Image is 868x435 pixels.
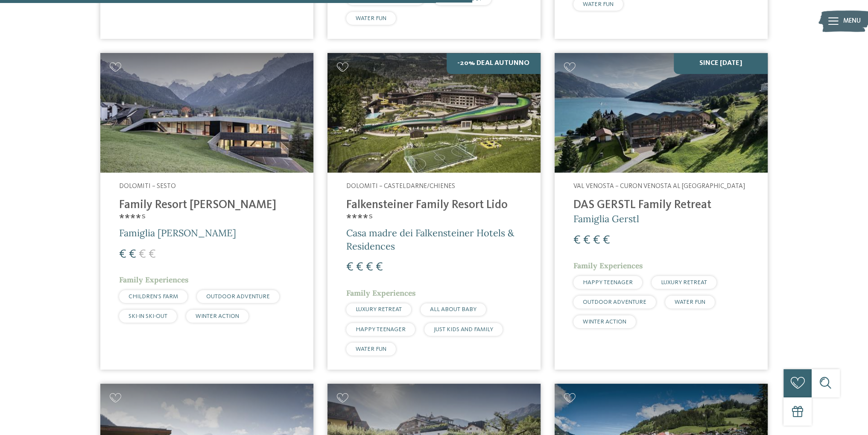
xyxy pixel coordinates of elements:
[583,279,633,285] span: HAPPY TEENAGER
[555,53,768,370] a: Cercate un hotel per famiglie? Qui troverete solo i migliori! SINCE [DATE] Val Venosta – Curon Ve...
[555,53,768,173] img: Cercate un hotel per famiglie? Qui troverete solo i migliori!
[356,306,402,312] span: LUXURY RETREAT
[603,234,610,247] span: €
[356,326,406,332] span: HAPPY TEENAGER
[593,234,600,247] span: €
[346,183,455,190] span: Dolomiti – Casteldarne/Chienes
[583,319,626,325] span: WINTER ACTION
[356,15,386,21] span: WATER FUN
[327,53,541,370] a: Cercate un hotel per famiglie? Qui troverete solo i migliori! -20% Deal Autunno Dolomiti – Castel...
[356,346,386,352] span: WATER FUN
[149,248,156,261] span: €
[119,198,295,226] h4: Family Resort [PERSON_NAME] ****ˢ
[327,53,541,173] img: Cercate un hotel per famiglie? Qui troverete solo i migliori!
[119,248,126,261] span: €
[129,248,136,261] span: €
[129,294,178,300] span: CHILDREN’S FARM
[573,261,643,270] span: Family Experiences
[346,198,522,226] h4: Falkensteiner Family Resort Lido ****ˢ
[346,227,514,252] span: Casa madre dei Falkensteiner Hotels & Residences
[196,313,239,319] span: WINTER ACTION
[129,313,167,319] span: SKI-IN SKI-OUT
[100,53,313,370] a: Cercate un hotel per famiglie? Qui troverete solo i migliori! Dolomiti – Sesto Family Resort [PER...
[346,288,416,298] span: Family Experiences
[356,261,363,273] span: €
[434,326,493,332] span: JUST KIDS AND FAMILY
[119,275,189,285] span: Family Experiences
[573,198,749,212] h4: DAS GERSTL Family Retreat
[583,234,590,247] span: €
[346,261,354,273] span: €
[573,234,581,247] span: €
[119,227,236,239] span: Famiglia [PERSON_NAME]
[100,53,313,173] img: Family Resort Rainer ****ˢ
[573,183,745,190] span: Val Venosta – Curon Venosta al [GEOGRAPHIC_DATA]
[583,299,646,305] span: OUTDOOR ADVENTURE
[366,261,373,273] span: €
[206,294,270,300] span: OUTDOOR ADVENTURE
[583,1,614,7] span: WATER FUN
[430,306,476,312] span: ALL ABOUT BABY
[661,279,707,285] span: LUXURY RETREAT
[119,183,176,190] span: Dolomiti – Sesto
[376,261,383,273] span: €
[139,248,146,261] span: €
[675,299,705,305] span: WATER FUN
[573,213,639,225] span: Famiglia Gerstl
